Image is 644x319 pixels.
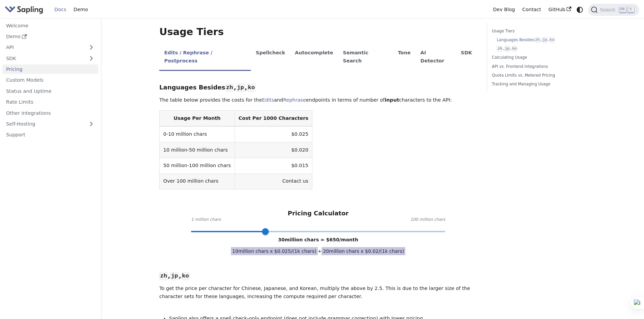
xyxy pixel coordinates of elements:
h3: , , [159,272,477,280]
code: jp [542,37,548,43]
li: AI Detector [415,44,456,71]
td: 50 million-100 million chars [160,158,235,174]
a: API vs. Frontend Integrations [492,63,583,70]
td: $0.025 [235,126,312,142]
a: Pricing [2,64,98,74]
li: SDK [456,44,477,71]
a: Docs [51,4,70,15]
li: Semantic Search [338,44,393,71]
li: Edits / Rephrase / Postprocess [159,44,251,71]
li: Autocomplete [290,44,338,71]
a: Support [2,130,98,140]
a: Usage Tiers [492,28,583,34]
td: Over 100 million chars [160,174,235,189]
code: zh [225,84,234,92]
a: Rate Limits [2,97,98,107]
button: Expand sidebar category 'API' [85,43,98,52]
a: Languages Besideszh,jp,ko [497,37,581,43]
span: 1 million chars [191,216,221,223]
a: SDK [2,53,85,63]
a: Demo [70,4,92,15]
a: Tracking and Managing Usage [492,81,583,87]
code: ko [549,37,555,43]
strong: input [385,97,399,103]
img: Sapling.ai [5,5,43,15]
a: API [2,43,85,52]
th: Usage Per Month [160,111,235,127]
a: GitHub [545,4,575,15]
li: Tone [393,44,416,71]
a: zh,jp,ko [497,46,581,52]
code: jp [236,84,245,92]
button: Expand sidebar category 'SDK' [85,53,98,63]
p: To get the price per character for Chinese, Japanese, and Korean, multiply the above by 2.5. This... [159,285,477,301]
li: Spellcheck [251,44,290,71]
a: Sapling.ai [5,5,46,15]
a: Contact [519,4,545,15]
span: Search [598,7,619,12]
span: 10 million chars x $ 0.025 /(1k chars) [231,247,318,255]
span: + [318,248,322,254]
a: Welcome [2,21,98,30]
span: 20 million chars x $ 0.02 /(1k chars) [321,247,405,255]
code: zh [497,46,503,52]
a: Status and Uptime [2,86,98,96]
h3: Pricing Calculator [288,210,349,217]
h2: Usage Tiers [159,26,477,38]
td: 10 million-50 million chars [160,142,235,158]
span: 30 million chars = $ 650 /month [278,237,358,242]
a: Demo [2,32,98,42]
a: Other Integrations [2,108,98,118]
span: 100 million chars [410,216,445,223]
a: Custom Models [2,75,98,85]
code: ko [511,46,518,52]
a: Edits [262,97,274,103]
code: jp [504,46,510,52]
code: ko [181,272,190,280]
a: Dev Blog [489,4,518,15]
code: jp [170,272,179,280]
button: Search (Ctrl+K) [588,4,639,16]
button: Switch between dark and light mode (currently system mode) [575,5,585,15]
kbd: K [627,6,634,12]
p: The table below provides the costs for the and endpoints in terms of number of characters to the ... [159,96,477,104]
code: zh [534,37,541,43]
code: zh [159,272,168,280]
a: Calculating Usage [492,54,583,61]
a: Self-Hosting [2,119,98,129]
code: ko [247,84,256,92]
th: Cost Per 1000 Characters [235,111,312,127]
td: Contact us [235,174,312,189]
a: Rephrase [283,97,306,103]
td: 0-10 million chars [160,126,235,142]
td: $0.015 [235,158,312,174]
h3: Languages Besides , , [159,84,477,91]
td: $0.020 [235,142,312,158]
a: Quota Limits vs. Metered Pricing [492,72,583,79]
